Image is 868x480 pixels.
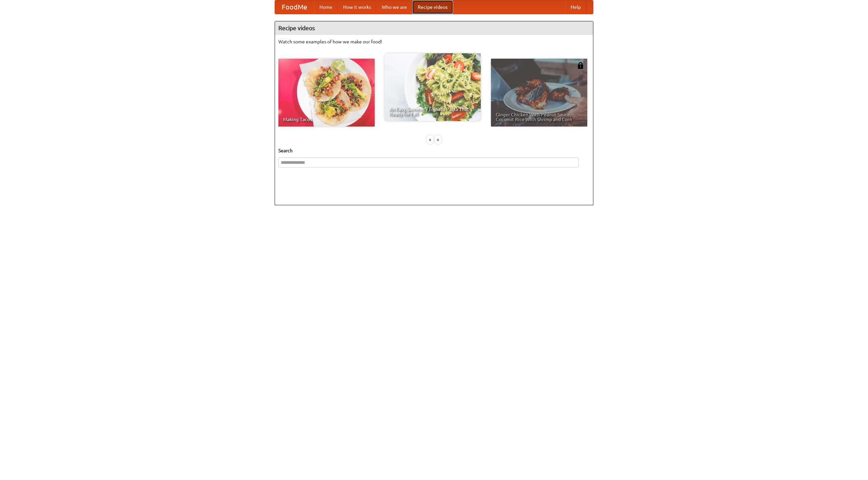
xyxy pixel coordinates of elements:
a: Who we are [376,0,412,14]
span: An Easy, Summery Tomato Pasta That's Ready for Fall [389,107,476,116]
h4: Recipe videos [275,21,593,35]
div: » [435,135,441,144]
a: FoodMe [275,0,314,14]
a: Making Tacos [278,59,375,127]
a: Help [565,0,586,14]
span: Making Tacos [283,117,370,122]
h5: Search [278,147,590,154]
a: An Easy, Summery Tomato Pasta That's Ready for Fall [384,53,481,121]
a: Home [314,0,338,14]
a: Recipe videos [412,0,453,14]
img: 483408.png [577,62,584,69]
div: « [427,135,433,144]
p: Watch some examples of how we make our food! [278,38,590,45]
a: How it works [338,0,376,14]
